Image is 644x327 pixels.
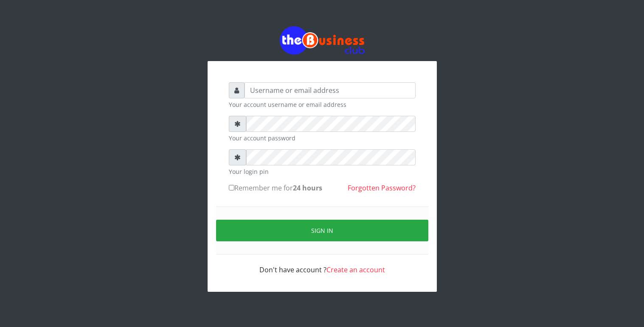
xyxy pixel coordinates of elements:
[229,134,416,143] small: Your account password
[229,185,234,190] input: Remember me for24 hours
[229,254,416,275] div: Don't have account ?
[348,183,416,193] a: Forgotten Password?
[229,183,322,193] label: Remember me for
[229,100,416,109] small: Your account username or email address
[326,265,385,274] a: Create an account
[245,82,416,98] input: Username or email address
[216,220,428,241] button: Sign in
[229,167,416,176] small: Your login pin
[293,183,322,193] b: 24 hours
